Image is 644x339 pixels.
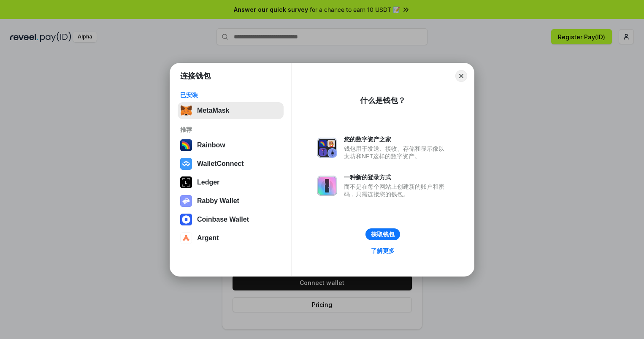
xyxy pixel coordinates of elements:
div: 已安装 [180,91,281,99]
div: 获取钱包 [371,231,395,238]
div: Coinbase Wallet [197,216,249,223]
div: Ledger [197,179,219,186]
img: svg+xml,%3Csvg%20width%3D%2228%22%20height%3D%2228%22%20viewBox%3D%220%200%2028%2028%22%20fill%3D... [180,232,192,244]
button: Rabby Wallet [178,193,284,209]
img: svg+xml,%3Csvg%20xmlns%3D%22http%3A%2F%2Fwww.w3.org%2F2000%2Fsvg%22%20fill%3D%22none%22%20viewBox... [180,195,192,207]
div: WalletConnect [197,160,244,168]
div: Rabby Wallet [197,197,239,205]
button: MetaMask [178,102,284,119]
img: svg+xml,%3Csvg%20width%3D%2228%22%20height%3D%2228%22%20viewBox%3D%220%200%2028%2028%22%20fill%3D... [180,214,192,225]
img: svg+xml,%3Csvg%20xmlns%3D%22http%3A%2F%2Fwww.w3.org%2F2000%2Fsvg%22%20width%3D%2228%22%20height%3... [180,176,192,188]
div: MetaMask [197,107,229,114]
button: WalletConnect [178,155,284,172]
div: 一种新的登录方式 [344,174,449,181]
div: 您的数字资产之家 [344,136,449,143]
div: 了解更多 [371,247,395,255]
button: Rainbow [178,137,284,154]
img: svg+xml,%3Csvg%20xmlns%3D%22http%3A%2F%2Fwww.w3.org%2F2000%2Fsvg%22%20fill%3D%22none%22%20viewBox... [317,176,337,196]
div: 而不是在每个网站上创建新的账户和密码，只需连接您的钱包。 [344,183,449,198]
div: Argent [197,234,219,242]
a: 了解更多 [366,245,400,256]
div: 钱包用于发送、接收、存储和显示像以太坊和NFT这样的数字资产。 [344,145,449,160]
button: Close [455,70,467,82]
img: svg+xml,%3Csvg%20fill%3D%22none%22%20height%3D%2233%22%20viewBox%3D%220%200%2035%2033%22%20width%... [180,105,192,117]
button: Argent [178,230,284,247]
div: Rainbow [197,141,225,149]
img: svg+xml,%3Csvg%20xmlns%3D%22http%3A%2F%2Fwww.w3.org%2F2000%2Fsvg%22%20fill%3D%22none%22%20viewBox... [317,138,337,158]
h1: 连接钱包 [180,71,211,81]
div: 什么是钱包？ [360,95,406,106]
button: Coinbase Wallet [178,211,284,228]
img: svg+xml,%3Csvg%20width%3D%2228%22%20height%3D%2228%22%20viewBox%3D%220%200%2028%2028%22%20fill%3D... [180,158,192,170]
button: 获取钱包 [365,228,400,240]
button: Ledger [178,174,284,191]
img: svg+xml,%3Csvg%20width%3D%22120%22%20height%3D%22120%22%20viewBox%3D%220%200%20120%20120%22%20fil... [180,139,192,151]
div: 推荐 [180,126,281,133]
